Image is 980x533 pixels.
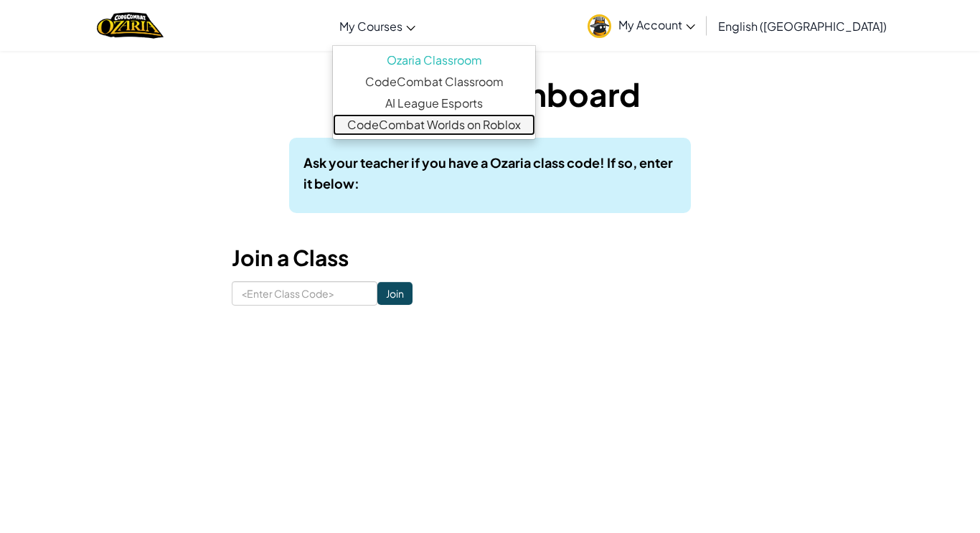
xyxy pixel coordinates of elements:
a: Ozaria by CodeCombat logo [97,11,164,40]
a: AI League Esports [333,93,535,114]
a: My Account [580,3,702,48]
a: CodeCombat Classroom [333,71,535,93]
input: <Enter Class Code> [232,281,377,306]
a: My Courses [332,6,423,45]
img: Home [97,11,164,40]
h1: Student Dashboard [232,72,748,116]
span: My Courses [339,19,402,34]
h3: Join a Class [232,242,748,274]
span: My Account [618,17,695,32]
span: English ([GEOGRAPHIC_DATA]) [718,19,887,34]
a: Ozaria Classroom [333,49,535,71]
img: avatar [588,14,611,38]
a: English ([GEOGRAPHIC_DATA]) [711,6,894,45]
a: CodeCombat Worlds on Roblox [333,114,535,136]
b: Ask your teacher if you have a Ozaria class code! If so, enter it below: [303,154,673,192]
input: Join [377,282,413,305]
